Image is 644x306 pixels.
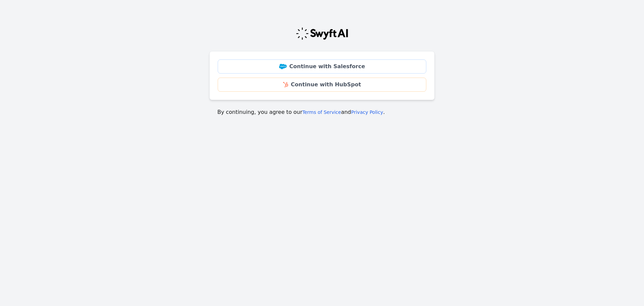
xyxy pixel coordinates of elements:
[218,78,426,92] a: Continue with HubSpot
[217,108,427,116] p: By continuing, you agree to our and .
[283,82,288,87] img: HubSpot
[279,64,287,69] img: Salesforce
[218,59,426,74] a: Continue with Salesforce
[351,110,383,115] a: Privacy Policy
[296,27,348,40] img: Swyft Logo
[302,110,341,115] a: Terms of Service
